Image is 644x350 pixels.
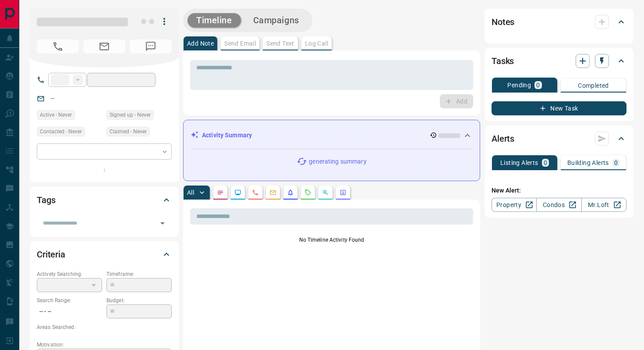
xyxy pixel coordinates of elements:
[492,54,514,68] h2: Tasks
[40,127,82,136] span: Contacted - Never
[37,304,102,319] p: -- - --
[567,160,609,166] p: Building Alerts
[37,189,172,211] div: Tags
[106,270,172,278] p: Timeframe:
[37,244,172,265] div: Criteria
[322,189,329,196] svg: Opportunities
[536,82,540,88] p: 0
[51,95,54,102] a: --
[83,39,125,54] span: No Email
[492,11,626,32] div: Notes
[492,198,537,212] a: Property
[202,131,252,140] p: Activity Summary
[130,39,172,54] span: No Number
[37,341,172,349] p: Motivation:
[581,198,626,212] a: Mr.Loft
[492,101,626,115] button: New Task
[190,236,473,244] p: No Timeline Activity Found
[287,189,294,196] svg: Listing Alerts
[536,198,581,212] a: Condos
[492,50,626,71] div: Tasks
[110,111,151,119] span: Signed up - Never
[187,189,194,196] p: All
[37,247,65,261] h2: Criteria
[244,13,308,28] button: Campaigns
[37,39,79,54] span: No Number
[500,160,538,166] p: Listing Alerts
[252,189,259,196] svg: Calls
[106,296,172,304] p: Budget:
[304,189,311,196] svg: Requests
[156,217,169,229] button: Open
[492,132,514,146] h2: Alerts
[37,193,55,207] h2: Tags
[492,128,626,149] div: Alerts
[309,157,366,166] p: generating summary
[507,82,531,88] p: Pending
[37,323,172,331] p: Areas Searched:
[492,15,514,29] h2: Notes
[614,160,618,166] p: 0
[578,82,609,89] p: Completed
[188,13,241,28] button: Timeline
[187,40,214,46] p: Add Note
[37,270,102,278] p: Actively Searching:
[40,111,72,119] span: Active - Never
[217,189,224,196] svg: Notes
[234,189,241,196] svg: Lead Browsing Activity
[110,127,147,136] span: Claimed - Never
[269,189,276,196] svg: Emails
[191,127,473,143] div: Activity Summary
[544,160,547,166] p: 0
[492,186,626,195] p: New Alert:
[340,189,347,196] svg: Agent Actions
[37,296,102,304] p: Search Range:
